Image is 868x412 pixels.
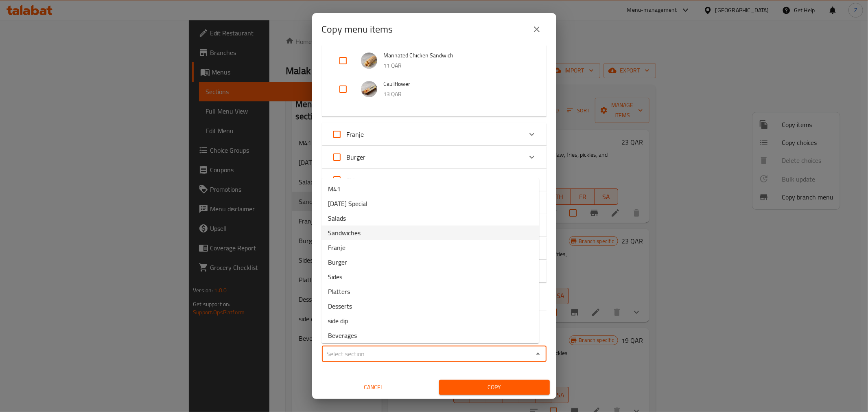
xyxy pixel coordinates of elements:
[361,81,377,97] img: Cauliflower
[324,348,531,359] input: Select section
[327,170,361,190] label: Acknowledge
[347,151,366,163] span: Burger
[384,89,530,99] p: 13 QAR
[328,272,342,282] span: Sides
[327,147,366,167] label: Acknowledge
[328,243,345,252] span: Franje
[527,20,547,39] button: close
[322,146,547,169] div: Expand
[328,331,357,340] span: Beverages
[446,382,543,392] span: Copy
[347,174,361,186] span: Sides
[384,79,530,89] span: Cauliflower
[328,228,361,238] span: Sandwiches
[319,380,429,395] button: Cancel
[328,257,347,267] span: Burger
[384,61,530,71] p: 11 QAR
[347,128,364,140] span: Franje
[328,287,350,296] span: Platters
[322,23,393,36] h2: Copy menu items
[328,184,341,194] span: M41
[439,380,550,395] button: Copy
[328,199,367,208] span: [DATE] Special
[361,53,377,69] img: Marinated Chicken Sandwich
[327,125,364,144] label: Acknowledge
[384,50,530,61] span: Marinated Chicken Sandwich
[532,348,544,359] button: Close
[322,123,547,146] div: Expand
[328,301,352,311] span: Desserts
[322,169,547,191] div: Expand
[322,382,426,392] span: Cancel
[328,213,346,223] span: Salads
[328,316,348,326] span: side dip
